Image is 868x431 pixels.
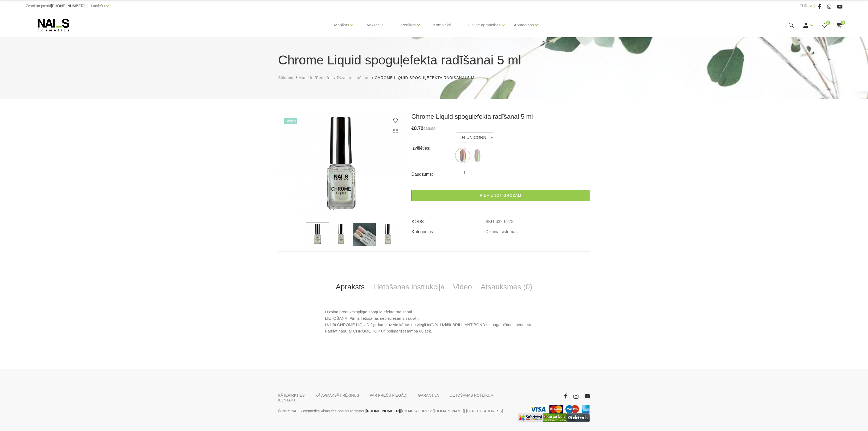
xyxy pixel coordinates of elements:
[375,75,482,81] li: Chrome Liquid spoguļefekta radīšanai 5 ml
[329,223,353,246] img: ...
[423,126,436,131] s: €10.90
[485,219,514,224] a: SKU-632-6278
[485,229,517,234] a: Dizaina sistēmas
[800,3,808,9] a: EUR
[518,413,543,422] img: Labākā cena interneta veikalos - Samsung, Cena, iPhone, Mobilie telefoni
[299,75,332,81] a: Manikīrs/Pedikīrs
[337,207,340,209] button: 2 of 4
[362,12,388,38] a: Vaksācija
[337,76,369,80] span: Dizaina sistēmas
[456,149,469,162] img: ...
[836,22,842,28] a: 0
[543,413,567,422] img: Lielākais Latvijas interneta veikalu preču meklētājs
[325,309,543,334] p: Dizaina produkts spilgtā spoguļa efekta radīšanai. LIETOŠANA: Pirms lietošanas nepieciešams sakra...
[826,20,830,25] span: 0
[331,278,369,296] a: Apraksts
[411,144,456,153] div: Izvēlēties:
[278,408,510,414] p: © 2025 NAI_S cosmetics Visas tiesības aizsargātas | | | [STREET_ADDRESS]
[411,126,414,131] span: €
[51,4,84,8] span: [PHONE_NUMBER]
[306,223,329,246] img: ...
[411,170,456,179] div: Daudzums:
[411,225,485,235] td: Kategorijas:
[278,113,404,215] img: ...
[344,207,347,209] button: 3 of 4
[411,215,485,225] td: KODS:
[411,113,590,121] h3: Chrome Liquid spoguļefekta radīšanai 5 ml
[514,14,534,36] a: Apmācības
[329,206,334,210] button: 1 of 4
[821,22,828,28] a: 0
[414,126,423,131] span: 8.72
[284,118,298,124] span: +Video
[841,20,845,25] span: 0
[366,408,400,414] a: [PHONE_NUMBER]
[449,278,476,296] a: Video
[814,3,815,9] span: |
[278,76,294,80] span: Sākums
[26,3,84,9] div: Zvani un pasūti
[334,14,349,36] a: Manikīrs
[450,393,495,398] a: LIETOŠANAS NOTEIKUMI
[337,75,369,81] a: Dizaina sistēmas
[299,76,332,80] span: Manikīrs/Pedikīrs
[369,278,449,296] a: Lietošanas instrukcija
[87,3,88,9] span: |
[418,393,439,398] a: GARANTIJA
[51,4,84,8] a: [PHONE_NUMBER]
[567,413,590,422] img: www.gudriem.lv/veikali/lv
[471,149,484,162] img: ...
[370,393,407,398] a: PAR PREČU PIEGĀDI
[278,51,590,70] h1: Chrome Liquid spoguļefekta radīšanai 5 ml
[278,398,297,403] a: KONTAKTI
[411,190,590,201] a: Pievienot grozam
[315,393,359,398] a: KĀ APMAKSĀT RĒĶINUS
[376,223,400,246] img: ...
[401,14,415,36] a: Pedikīrs
[476,278,537,296] a: Atsauksmes (0)
[353,223,376,246] img: ...
[567,413,590,422] a: https://www.gudriem.lv/veikali/lv
[278,75,294,81] a: Sākums
[351,207,353,209] button: 4 of 4
[401,408,464,414] a: [EMAIL_ADDRESS][DOMAIN_NAME]
[468,14,500,36] a: Online apmācības
[429,12,455,38] a: Komplekti
[278,393,305,398] a: KĀ IEPIRKTIES
[91,3,105,9] a: Latviešu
